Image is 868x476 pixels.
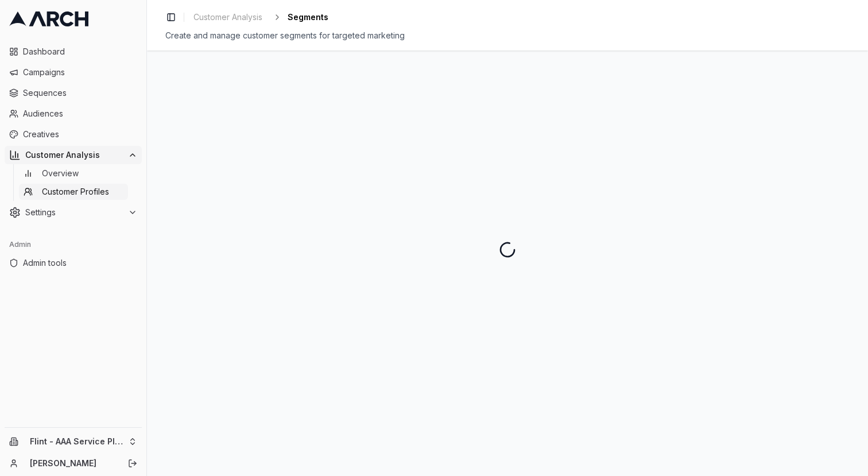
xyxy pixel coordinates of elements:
button: Flint - AAA Service Plumbing [5,432,142,451]
button: Customer Analysis [5,146,142,164]
a: Admin tools [5,254,142,272]
a: Campaigns [5,63,142,82]
button: Log out [125,455,141,471]
nav: breadcrumb [189,9,328,25]
span: Customer Analysis [193,11,262,23]
button: Settings [5,203,142,222]
div: Create and manage customer segments for targeted marketing [165,30,850,41]
span: Customer Profiles [42,186,109,198]
a: Creatives [5,125,142,144]
a: Customer Profiles [19,184,128,200]
span: Campaigns [23,67,137,78]
span: Flint - AAA Service Plumbing [30,436,123,447]
a: Dashboard [5,42,142,61]
span: Segments [288,11,328,23]
span: Sequences [23,87,137,99]
span: Admin tools [23,257,137,269]
a: Overview [19,165,128,181]
a: [PERSON_NAME] [30,458,115,469]
a: Customer Analysis [189,9,267,25]
span: Settings [25,207,123,218]
span: Creatives [23,129,137,140]
span: Customer Analysis [25,149,123,161]
span: Overview [42,168,79,179]
div: Admin [5,235,142,254]
span: Dashboard [23,46,137,57]
span: Audiences [23,108,137,119]
a: Sequences [5,84,142,102]
a: Audiences [5,105,142,123]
